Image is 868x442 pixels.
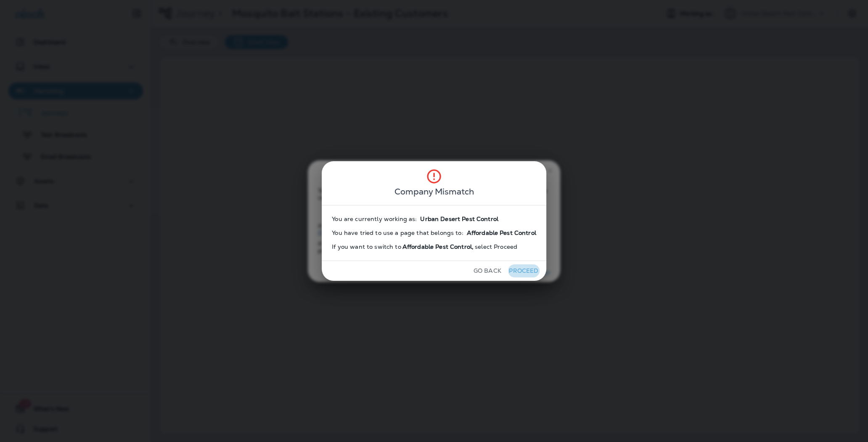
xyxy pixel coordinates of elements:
span: Urban Desert Pest Control [420,216,498,223]
span: You have tried to use a page that belongs to: [332,229,463,237]
span: Affordable Pest Control [467,229,536,237]
span: If you want to switch to [332,243,401,250]
span: select Proceed [475,243,517,250]
button: Proceed [508,264,540,277]
span: Company Mismatch [394,185,474,198]
span: You are currently working as: [332,216,417,223]
span: Affordable Pest Control , [401,243,475,250]
button: Go Back [470,264,505,277]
